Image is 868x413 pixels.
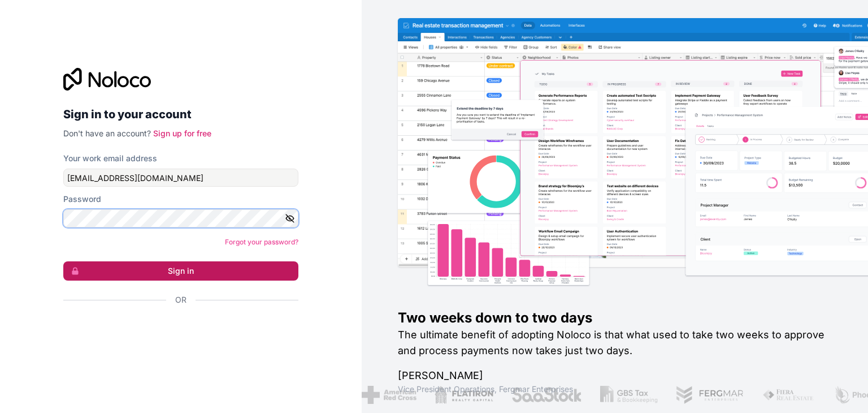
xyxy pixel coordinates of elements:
h2: The ultimate benefit of adopting Noloco is that what used to take two weeks to approve and proces... [398,327,832,359]
h1: Vice President Operations , Fergmar Enterprises [398,384,832,395]
h1: [PERSON_NAME] [398,368,832,384]
label: Your work email address [63,153,157,164]
h2: Sign in to your account [63,104,298,124]
h1: Two weeks down to two days [398,309,832,327]
label: Password [63,193,101,205]
input: Password [63,209,298,227]
input: Email address [63,169,298,187]
span: Or [175,294,186,306]
img: /assets/american-red-cross-BAupjrZR.png [354,386,409,404]
a: Forgot your password? [225,238,298,246]
span: Don't have an account? [63,128,151,138]
button: Sign in [63,261,298,281]
iframe: Sign in with Google Button [58,318,295,343]
a: Sign up for free [153,128,211,138]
